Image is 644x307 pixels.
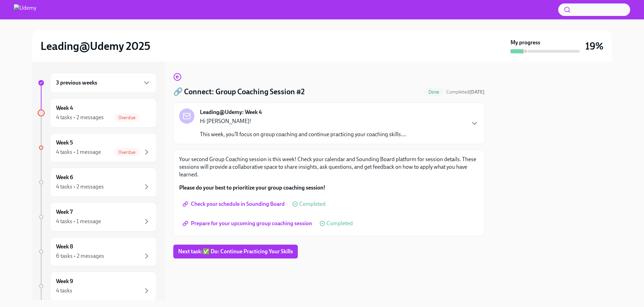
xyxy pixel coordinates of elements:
span: October 6th, 2025 14:12 [446,89,485,95]
p: Your second Group Coaching session is this week! Check your calendar and Sounding Board platform ... [179,156,479,178]
strong: Please do your best to prioritize your group coaching session! [179,184,325,191]
span: Completed [446,89,485,95]
div: 4 tasks • 1 message [56,148,101,156]
div: 4 tasks • 1 message [56,218,101,225]
div: 3 previous weeks [50,73,157,93]
a: Prepare for your upcoming group coaching session [179,217,317,230]
span: Next task : ✅ Do: Continue Practicing Your Skills [178,248,293,255]
img: Udemy [14,4,36,15]
span: Overdue [114,150,140,155]
strong: My progress [510,39,540,46]
a: Week 64 tasks • 2 messages [38,168,157,197]
button: Next task:✅ Do: Continue Practicing Your Skills [173,245,298,258]
span: Prepare for your upcoming group coaching session [184,220,312,227]
p: This week, you’ll focus on group coaching and continue practicing your coaching skills.... [200,131,406,138]
h2: Leading@Udemy 2025 [40,39,150,53]
strong: Leading@Udemy: Week 4 [200,108,262,116]
a: Week 54 tasks • 1 messageOverdue [38,133,157,162]
a: Week 74 tasks • 1 message [38,202,157,231]
span: Overdue [114,115,140,120]
h3: 19% [585,40,604,52]
h6: Week 4 [56,104,73,112]
h6: Week 9 [56,278,73,285]
h4: 🔗 Connect: Group Coaching Session #2 [173,87,305,97]
strong: [DATE] [469,89,485,95]
a: Week 94 tasks [38,272,157,301]
h6: Week 7 [56,208,73,216]
h6: 3 previous weeks [56,79,97,87]
a: Check your schedule in Sounding Board [179,197,289,211]
div: 6 tasks • 2 messages [56,252,104,260]
a: Week 44 tasks • 2 messagesOverdue [38,98,157,128]
h6: Week 5 [56,139,73,147]
span: Check your schedule in Sounding Board [184,201,285,208]
div: 4 tasks • 2 messages [56,114,104,121]
span: Completed [299,201,325,207]
div: 4 tasks [56,287,72,295]
a: Week 86 tasks • 2 messages [38,237,157,266]
h6: Week 6 [56,174,73,181]
div: 4 tasks • 2 messages [56,183,104,191]
span: Completed [326,221,353,226]
h6: Week 8 [56,243,73,251]
p: Hi [PERSON_NAME]! [200,117,406,125]
span: Done [424,89,443,95]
